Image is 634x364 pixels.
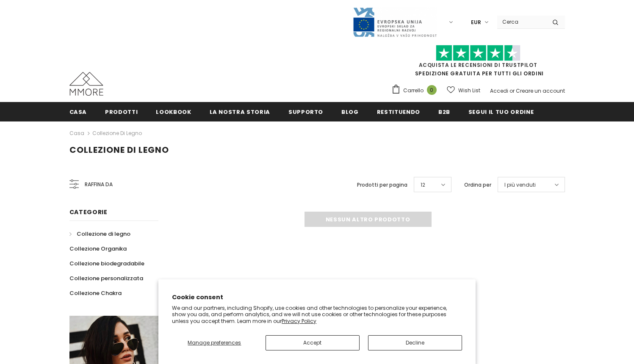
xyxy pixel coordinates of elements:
[69,274,143,282] span: Collezione personalizzata
[69,144,169,156] span: Collezione di legno
[69,102,87,121] a: Casa
[403,86,424,95] span: Carrello
[266,335,360,350] button: Accept
[377,102,420,121] a: Restituendo
[368,335,462,350] button: Decline
[341,108,359,116] span: Blog
[210,108,270,116] span: La nostra storia
[421,181,425,189] span: 12
[69,289,122,297] span: Collezione Chakra
[69,208,108,216] span: Categorie
[391,49,565,77] span: SPEDIZIONE GRATUITA PER TUTTI GLI ORDINI
[69,108,87,116] span: Casa
[468,108,534,116] span: Segui il tuo ordine
[438,108,450,116] span: B2B
[427,85,437,95] span: 0
[509,87,515,94] span: or
[357,181,407,189] label: Prodotti per pagina
[92,130,142,137] a: Collezione di legno
[77,230,130,238] span: Collezione di legno
[436,45,520,61] img: Fidati di Pilot Stars
[69,226,130,241] a: Collezione di legno
[210,102,270,121] a: La nostra storia
[391,84,441,97] a: Carrello 0
[288,102,323,121] a: supporto
[352,18,437,25] a: Javni Razpis
[516,87,565,94] a: Creare un account
[282,317,316,325] a: Privacy Policy
[468,102,534,121] a: Segui il tuo ordine
[188,339,241,346] span: Manage preferences
[69,259,144,267] span: Collezione biodegradabile
[341,102,359,121] a: Blog
[156,102,191,121] a: Lookbook
[172,335,257,350] button: Manage preferences
[69,286,122,301] a: Collezione Chakra
[172,293,462,302] h2: Cookie consent
[69,128,84,138] a: Casa
[105,102,138,121] a: Prodotti
[471,18,481,27] span: EUR
[172,305,462,325] p: We and our partners, including Shopify, use cookies and other technologies to personalize your ex...
[69,256,144,271] a: Collezione biodegradabile
[504,181,536,189] span: I più venduti
[105,108,138,116] span: Prodotti
[490,87,508,94] a: Accedi
[156,108,191,116] span: Lookbook
[69,245,127,253] span: Collezione Organika
[85,180,113,189] span: Raffina da
[69,241,127,256] a: Collezione Organika
[377,108,420,116] span: Restituendo
[288,108,323,116] span: supporto
[464,181,491,189] label: Ordina per
[438,102,450,121] a: B2B
[447,83,480,98] a: Wish List
[419,61,537,69] a: Acquista le recensioni di TrustPilot
[497,16,546,28] input: Search Site
[69,72,103,96] img: Casi MMORE
[352,7,437,38] img: Javni Razpis
[458,86,480,95] span: Wish List
[69,271,143,286] a: Collezione personalizzata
